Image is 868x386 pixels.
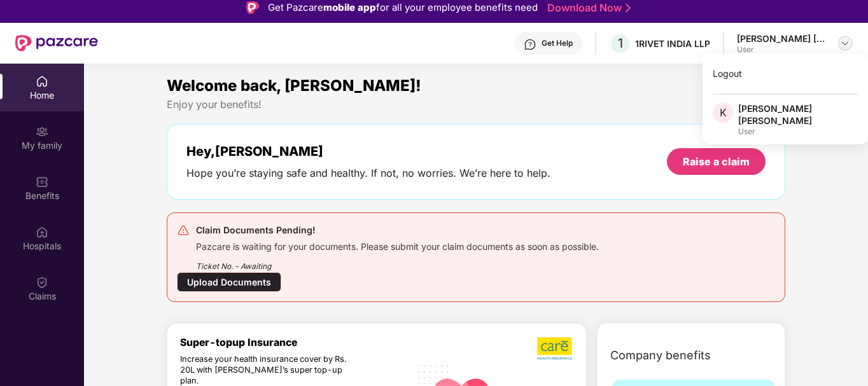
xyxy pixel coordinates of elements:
[36,176,48,188] img: svg+xml;base64,PHN2ZyBpZD0iQmVuZWZpdHMiIHhtbG5zPSJodHRwOi8vd3d3LnczLm9yZy8yMDAwL3N2ZyIgd2lkdGg9Ij...
[626,1,631,15] img: Stroke
[167,76,421,95] span: Welcome back, [PERSON_NAME]!
[36,75,48,88] img: svg+xml;base64,PHN2ZyBpZD0iSG9tZSIgeG1sbnM9Imh0dHA6Ly93d3cudzMub3JnLzIwMDAvc3ZnIiB3aWR0aD0iMjAiIG...
[196,238,599,252] div: Pazcare is waiting for your documents. Please submit your claim documents as soon as possible.
[537,336,573,361] img: b5dec4f62d2307b9de63beb79f102df3.png
[703,61,868,86] div: Logout
[177,272,281,292] div: Upload Documents
[683,155,750,169] div: Raise a claim
[177,224,190,237] img: svg+xml;base64,PHN2ZyB4bWxucz0iaHR0cDovL3d3dy53My5vcmcvMjAwMC9zdmciIHdpZHRoPSIyNCIgaGVpZ2h0PSIyNC...
[167,98,785,111] div: Enjoy your benefits!
[738,102,858,127] div: [PERSON_NAME] [PERSON_NAME]
[186,144,550,159] div: Hey, [PERSON_NAME]
[618,36,623,51] span: 1
[36,226,48,238] img: svg+xml;base64,PHN2ZyBpZD0iSG9zcGl0YWxzIiB4bWxucz0iaHR0cDovL3d3dy53My5vcmcvMjAwMC9zdmciIHdpZHRoPS...
[542,38,573,48] div: Get Help
[737,45,826,55] div: User
[720,105,727,120] span: K
[246,1,259,14] img: Logo
[186,167,550,180] div: Hope you’re staying safe and healthy. If not, no worries. We’re here to help.
[36,276,48,289] img: svg+xml;base64,PHN2ZyBpZD0iQ2xhaW0iIHhtbG5zPSJodHRwOi8vd3d3LnczLm9yZy8yMDAwL3N2ZyIgd2lkdGg9IjIwIi...
[547,1,627,15] a: Download Now
[610,347,711,364] span: Company benefits
[524,38,536,51] img: svg+xml;base64,PHN2ZyBpZD0iSGVscC0zMngzMiIgeG1sbnM9Imh0dHA6Ly93d3cudzMub3JnLzIwMDAvc3ZnIiB3aWR0aD...
[180,336,410,348] div: Super-topup Insurance
[15,35,98,52] img: New Pazcare Logo
[840,38,850,48] img: svg+xml;base64,PHN2ZyBpZD0iRHJvcGRvd24tMzJ4MzIiIHhtbG5zPSJodHRwOi8vd3d3LnczLm9yZy8yMDAwL3N2ZyIgd2...
[196,252,599,272] div: Ticket No. - Awaiting
[738,127,858,137] div: User
[323,1,376,13] strong: mobile app
[737,32,826,45] div: [PERSON_NAME] [PERSON_NAME]
[635,38,710,50] div: 1RIVET INDIA LLP
[196,223,599,238] div: Claim Documents Pending!
[36,125,48,138] img: svg+xml;base64,PHN2ZyB3aWR0aD0iMjAiIGhlaWdodD0iMjAiIHZpZXdCb3g9IjAgMCAyMCAyMCIgZmlsbD0ibm9uZSIgeG...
